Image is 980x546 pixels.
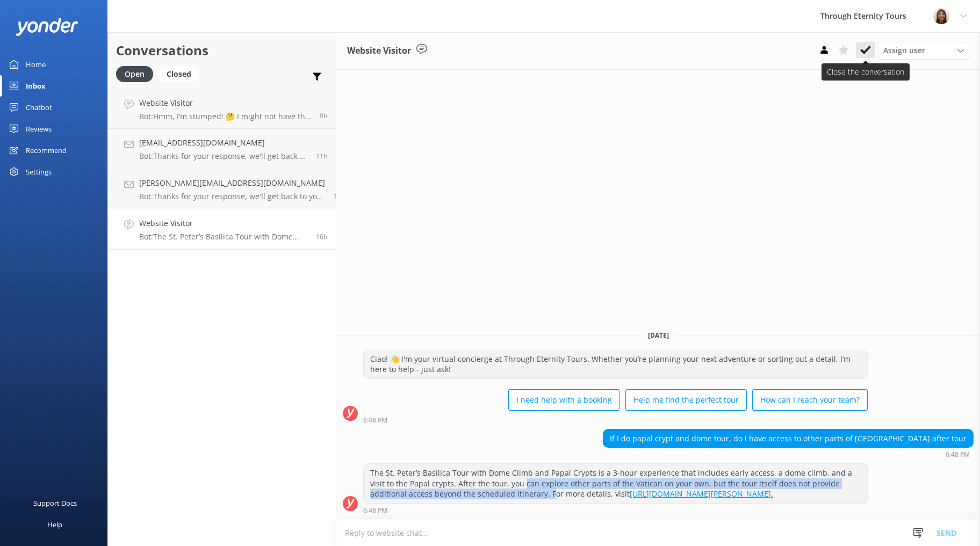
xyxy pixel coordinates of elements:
[26,97,52,118] div: Chatbot
[508,389,620,411] button: I need help with a booking
[139,97,312,109] h4: Website Visitor
[116,40,328,61] h2: Conversations
[363,506,868,514] div: 06:48pm 17-Aug-2025 (UTC +02:00) Europe/Amsterdam
[363,416,868,424] div: 06:48pm 17-Aug-2025 (UTC +02:00) Europe/Amsterdam
[26,140,67,161] div: Recommend
[752,389,868,411] button: How can I reach your team?
[108,209,336,250] a: Website VisitorBot:The St. Peter’s Basilica Tour with Dome Climb and Papal Crypts is a 3-hour exp...
[26,161,52,183] div: Settings
[642,331,675,340] span: [DATE]
[33,492,77,514] div: Support Docs
[139,192,325,201] p: Bot: Thanks for your response, we'll get back to you as soon as we can during opening hours.
[139,137,308,149] h4: [EMAIL_ADDRESS][DOMAIN_NAME]
[158,66,199,82] div: Closed
[139,151,308,161] p: Bot: Thanks for your response, we'll get back to you as soon as we can during opening hours.
[108,89,336,129] a: Website VisitorBot:Hmm, I’m stumped! 🤔 I might not have the answer to that one, but our amazing t...
[47,514,62,535] div: Help
[158,68,205,79] a: Closed
[139,177,325,189] h4: [PERSON_NAME][EMAIL_ADDRESS][DOMAIN_NAME]
[364,350,867,378] div: Ciao! 👋 I'm your virtual concierge at Through Eternity Tours. Whether you’re planning your next a...
[625,389,747,411] button: Help me find the perfect tour
[364,464,867,503] div: The St. Peter’s Basilica Tour with Dome Climb and Papal Crypts is a 3-hour experience that includ...
[26,118,52,140] div: Reviews
[116,66,153,82] div: Open
[16,18,78,35] img: yonder-white-logo.png
[347,44,411,58] h3: Website Visitor
[139,217,308,229] h4: Website Visitor
[26,75,46,97] div: Inbox
[26,54,46,75] div: Home
[320,111,328,120] span: 01:57am 18-Aug-2025 (UTC +02:00) Europe/Amsterdam
[878,42,969,59] div: Assign User
[363,417,387,424] strong: 6:48 PM
[139,112,312,121] p: Bot: Hmm, I’m stumped! 🤔 I might not have the answer to that one, but our amazing team definitely...
[333,192,345,201] span: 10:04pm 17-Aug-2025 (UTC +02:00) Europe/Amsterdam
[363,507,387,514] strong: 6:48 PM
[933,8,949,24] img: 725-1755267273.png
[603,450,974,458] div: 06:48pm 17-Aug-2025 (UTC +02:00) Europe/Amsterdam
[946,452,970,458] strong: 6:48 PM
[108,169,336,209] a: [PERSON_NAME][EMAIL_ADDRESS][DOMAIN_NAME]Bot:Thanks for your response, we'll get back to you as s...
[116,68,158,79] a: Open
[139,232,308,242] p: Bot: The St. Peter’s Basilica Tour with Dome Climb and Papal Crypts is a 3-hour experience that i...
[108,129,336,169] a: [EMAIL_ADDRESS][DOMAIN_NAME]Bot:Thanks for your response, we'll get back to you as soon as we can...
[630,489,773,499] a: [URL][DOMAIN_NAME][PERSON_NAME].
[603,429,973,448] div: If I do papal crypt and dome tour, do I have access to other parts of [GEOGRAPHIC_DATA] after tour
[883,45,925,56] span: Assign user
[316,151,328,161] span: 11:43pm 17-Aug-2025 (UTC +02:00) Europe/Amsterdam
[316,232,328,241] span: 06:48pm 17-Aug-2025 (UTC +02:00) Europe/Amsterdam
